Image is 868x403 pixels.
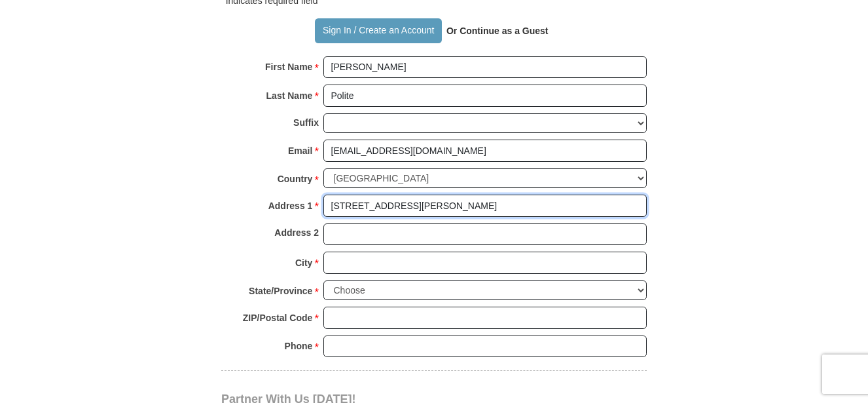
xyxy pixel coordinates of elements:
strong: Email [288,142,312,160]
strong: ZIP/Postal Code [243,309,313,327]
strong: Phone [285,337,313,355]
strong: Or Continue as a Guest [446,26,549,36]
strong: First Name [265,58,312,76]
strong: State/Province [249,282,312,300]
strong: Address 2 [274,223,319,242]
strong: Suffix [293,113,319,132]
strong: Country [278,170,313,188]
strong: Last Name [266,86,313,105]
strong: Address 1 [268,197,313,215]
button: Sign In / Create an Account [315,18,441,43]
strong: City [295,254,312,272]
